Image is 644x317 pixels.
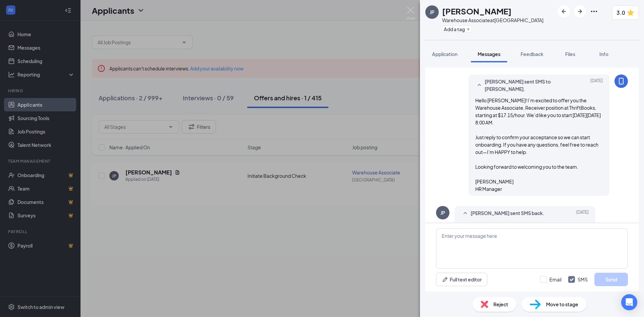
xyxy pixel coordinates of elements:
span: Messages [478,51,500,57]
svg: Pen [442,276,448,283]
span: Thank u I'll be there [461,222,502,228]
svg: MobileSms [617,77,625,85]
div: Open Intercom Messenger [621,294,637,310]
button: ArrowRight [574,5,586,17]
span: [PERSON_NAME] sent SMS to [PERSON_NAME]. [485,78,573,93]
button: ArrowLeftNew [558,5,570,17]
span: Application [432,51,458,57]
button: Send [594,273,628,286]
span: Files [565,51,575,57]
div: JP [440,209,445,216]
span: Hello [PERSON_NAME]! I’m excited to offer you the Warehouse Associate, Receiver position at Thrif... [475,97,601,192]
span: Feedback [521,51,543,57]
div: JP [430,9,434,15]
button: Full text editorPen [436,273,487,286]
h1: [PERSON_NAME] [442,5,512,17]
span: [PERSON_NAME] sent SMS back. [471,209,544,217]
button: PlusAdd a tag [442,25,472,33]
span: Move to stage [546,301,578,308]
svg: Plus [466,27,470,31]
svg: SmallChevronUp [461,209,469,217]
span: 3.0 [616,8,625,17]
span: [DATE] [590,78,603,93]
svg: SmallChevronUp [475,81,483,89]
span: Info [599,51,608,57]
span: [DATE] [576,209,589,217]
div: Warehouse Associate at [GEOGRAPHIC_DATA] [442,17,543,23]
span: Reject [493,301,508,308]
svg: ArrowLeftNew [560,7,568,15]
svg: ArrowRight [576,7,584,15]
svg: Ellipses [590,7,598,15]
